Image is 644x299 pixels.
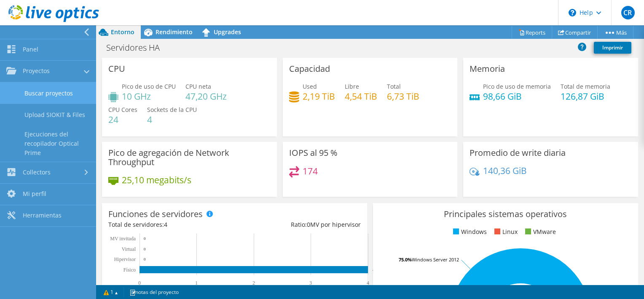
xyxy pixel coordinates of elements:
[123,267,136,273] tspan: Físico
[345,82,359,90] span: Libre
[144,247,146,251] text: 0
[289,64,330,73] h3: Capacidad
[185,92,227,101] h4: 47,20 GHz
[303,166,318,176] h4: 174
[552,26,598,39] a: Compartir
[412,256,459,263] tspan: Windows Server 2012
[108,209,203,219] h3: Funciones de servidores
[387,82,401,90] span: Total
[379,209,632,219] h3: Principales sistemas operativos
[470,148,566,158] h3: Promedio de write diaria
[122,175,191,185] h4: 25,10 megabits/s
[164,220,167,228] span: 4
[111,28,134,36] span: Entorno
[108,148,271,167] h3: Pico de agregación de Network Throughput
[195,280,198,286] text: 1
[110,236,136,242] text: MV invitada
[309,280,312,286] text: 3
[144,257,146,261] text: 0
[122,92,176,101] h4: 10 GHz
[561,92,610,101] h4: 126,87 GiB
[523,227,556,236] li: VMware
[597,26,633,39] a: Más
[185,82,211,90] span: CPU neta
[594,42,631,54] a: Imprimir
[102,43,173,52] h1: Servidores HA
[367,280,369,286] text: 4
[569,9,576,16] svg: \n
[345,92,377,101] h4: 4,54 TiB
[483,82,551,90] span: Pico de uso de memoria
[289,148,338,158] h3: IOPS al 95 %
[147,115,197,124] h4: 4
[214,28,241,36] span: Upgrades
[307,220,310,228] span: 0
[512,26,552,39] a: Reports
[108,64,125,73] h3: CPU
[621,6,635,19] span: CR
[108,106,137,114] span: CPU Cores
[561,82,610,90] span: Total de memoria
[303,92,335,101] h4: 2,19 TiB
[234,220,360,229] div: Ratio: MV por hipervisor
[483,92,551,101] h4: 98,66 GiB
[483,166,527,175] h4: 140,36 GiB
[252,280,255,286] text: 2
[387,92,419,101] h4: 6,73 TiB
[108,115,137,124] h4: 24
[98,287,124,297] a: 1
[492,227,518,236] li: Linux
[114,256,136,262] text: Hipervisor
[399,256,412,263] tspan: 75.0%
[303,82,317,90] span: Used
[123,287,185,297] a: notas del proyecto
[122,246,136,252] text: Virtual
[156,28,193,36] span: Rendimiento
[138,280,141,286] text: 0
[144,236,146,241] text: 0
[451,227,487,236] li: Windows
[108,220,234,229] div: Total de servidores:
[122,82,176,90] span: Pico de uso de CPU
[147,106,197,114] span: Sockets de la CPU
[470,64,505,73] h3: Memoria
